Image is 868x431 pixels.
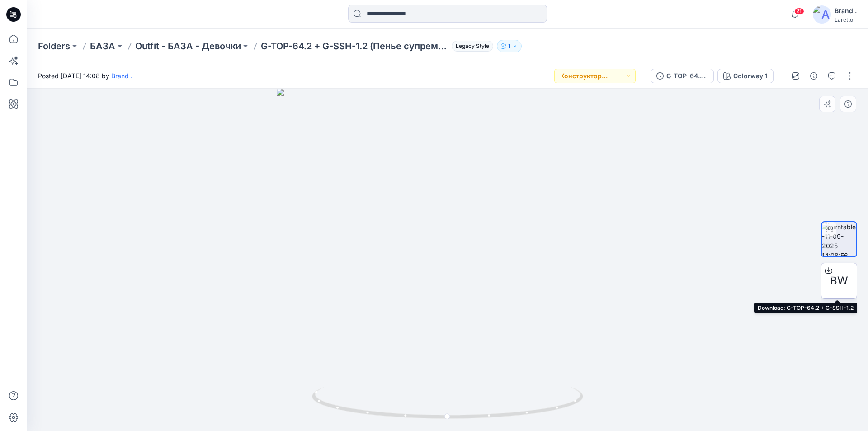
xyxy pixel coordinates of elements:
button: 1 [497,40,522,52]
div: Colorway 1 [733,71,768,81]
p: 1 [508,41,510,51]
span: 21 [794,8,804,15]
div: Laretto [835,16,857,23]
div: Brand . [835,5,857,16]
button: G-TOP-64.2 + G-SSH-1.2 [651,69,714,83]
p: G-TOP-64.2 + G-SSH-1.2 (Пенье супрем с лайкрой + Кашкорсе 2*2) [261,40,448,52]
img: avatar [813,5,831,24]
button: Legacy Style [448,40,493,52]
a: Outfit - БАЗА - Девочки [135,40,241,52]
a: БАЗА [90,40,115,52]
span: BW [830,273,848,289]
a: Folders [38,40,70,52]
div: G-TOP-64.2 + G-SSH-1.2 [666,71,708,81]
span: Legacy Style [452,41,493,52]
button: Colorway 1 [717,69,774,83]
span: Posted [DATE] 14:08 by [38,71,132,81]
button: Details [807,69,821,83]
img: turntable-11-09-2025-14:08:56 [822,222,856,256]
a: Brand . [111,72,132,80]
